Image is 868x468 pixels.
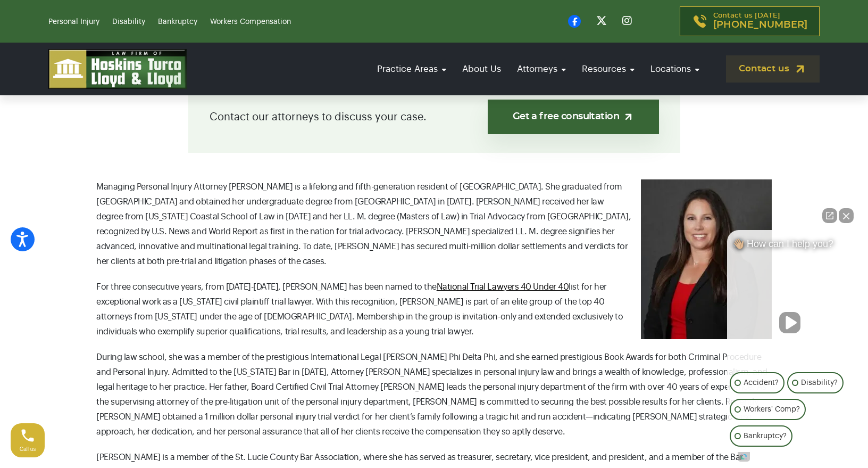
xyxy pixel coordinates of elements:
[48,18,99,26] a: Personal Injury
[726,55,820,83] a: Contact us
[188,81,680,153] div: Contact our attorneys to discuss your case.
[48,49,187,89] img: logo
[96,183,631,266] span: Managing Personal Injury Attorney [PERSON_NAME] is a lifelong and fifth-generation resident of [G...
[779,312,800,333] button: Unmute video
[645,54,705,84] a: Locations
[512,54,571,84] a: Attorneys
[372,54,452,84] a: Practice Areas
[457,54,506,84] a: About Us
[112,18,145,26] a: Disability
[713,20,807,30] span: [PHONE_NUMBER]
[738,452,750,462] a: Open intaker chat
[96,350,772,439] p: During law school, she was a member of the prestigious International Legal [PERSON_NAME] Phi Delt...
[822,208,837,223] a: Open direct chat
[801,376,838,389] p: Disability?
[437,283,569,291] a: National Trial Lawyers 40 Under 40
[623,111,634,122] img: arrow-up-right-light.svg
[158,18,197,26] a: Bankruptcy
[744,430,787,442] p: Bankruptcy?
[20,446,36,452] span: Call us
[210,18,291,26] a: Workers Compensation
[713,12,807,30] p: Contact us [DATE]
[488,100,658,134] a: Get a free consultation
[577,54,640,84] a: Resources
[744,376,779,389] p: Accident?
[680,6,820,36] a: Contact us [DATE][PHONE_NUMBER]
[744,403,800,416] p: Workers' Comp?
[839,208,854,223] button: Close Intaker Chat Widget
[727,238,852,255] div: 👋🏼 How can I help you?
[96,280,772,339] p: For three consecutive years, from [DATE]-[DATE], [PERSON_NAME] has been named to the list for her...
